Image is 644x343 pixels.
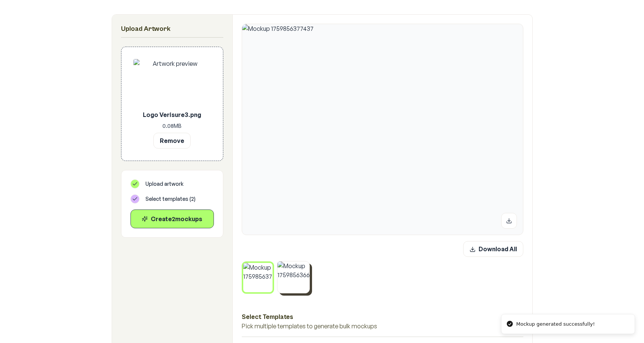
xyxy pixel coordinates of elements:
[137,214,208,223] div: Create 2 mockup s
[133,122,211,130] p: 0.08 MB
[130,209,214,228] button: Create2mockups
[145,195,195,203] span: Select templates ( 2 )
[242,24,523,235] img: Mockup 1759856377437
[133,59,211,107] img: Artwork preview
[145,180,183,188] span: Upload artwork
[243,263,273,293] img: Mockup 1759856377437
[121,24,223,34] h2: Upload Artwork
[153,133,191,149] button: Remove
[133,110,211,119] p: Logo Verisure3.png
[242,322,523,331] p: Pick multiple templates to generate bulk mockups
[242,312,523,322] h3: Select Templates
[501,213,517,229] button: Download mockup
[277,261,309,293] img: Mockup 1759856366491
[463,241,523,257] button: Download All
[516,320,595,328] div: Mockup generated successfully!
